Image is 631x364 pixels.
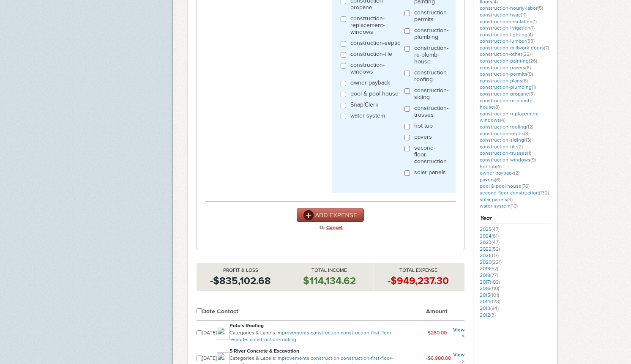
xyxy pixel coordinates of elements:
[197,267,285,274] p: Profit & Loss
[480,38,535,44] a: construction-lumber
[350,112,385,121] label: water-system
[480,5,543,11] a: construction-hourly-labor
[229,348,299,354] strong: 5 River Concrete & Excavation
[276,330,311,336] a: Improvements,
[414,145,447,167] label: second-floor-construction
[521,12,527,18] span: (11)
[480,214,551,224] h3: Year
[522,51,531,57] span: (22)
[202,320,217,346] td: [DATE]
[490,305,499,311] span: (84)
[525,65,531,71] span: (6)
[326,224,343,230] a: Cancel
[480,150,531,156] a: construction-trusses
[480,137,531,143] a: construction-siding
[524,137,531,143] span: (13)
[527,71,533,77] span: (9)
[511,203,518,209] span: (10)
[480,239,500,245] a: 2023
[414,45,448,67] label: construction-re-plumb-house
[480,157,536,163] a: construction-windows
[530,25,535,31] span: (1)
[490,312,496,318] span: (3)
[480,312,496,318] a: 2012
[414,169,446,178] label: solar panels
[426,330,447,336] small: -$280.00
[480,203,518,209] a: water-system
[388,275,449,286] strong: -$949,237.30
[285,267,374,274] p: Total Income
[539,190,549,196] span: (132)
[350,90,399,99] label: pool & pool house
[374,267,462,274] p: Total Expense
[490,285,499,291] span: (110)
[303,275,356,286] strong: $114,134.62
[490,292,499,298] span: (101)
[217,304,426,321] th: Contact
[480,144,523,150] a: construction-tile
[350,101,378,110] label: Snap!Clerk
[297,208,364,222] button: ADD EXPENSE
[229,329,426,344] p: Categories & Labels:
[480,190,549,196] a: second-floor-construction
[414,87,448,103] label: construction-siding
[538,5,543,11] span: (5)
[311,355,341,361] a: construction
[533,19,537,25] span: (1)
[480,292,499,298] a: 2015
[480,51,531,57] a: construction-other
[480,285,499,291] a: 2016
[276,355,311,361] a: Improvements,
[526,124,533,130] span: (12)
[490,279,500,285] span: (102)
[494,104,500,110] span: (8)
[544,45,549,51] span: (7)
[500,117,505,123] span: (4)
[480,131,530,137] a: construction-septic
[480,226,500,232] a: 2025
[529,58,537,64] span: (26)
[480,252,499,258] a: 2021
[490,252,499,258] span: (117)
[480,111,541,123] a: construction-replacement-windows
[350,62,404,77] label: construction-windows
[524,131,530,137] span: (3)
[480,279,500,285] a: 2017
[350,15,404,38] label: construction-replacement-windows
[414,134,432,142] label: pavers
[492,226,500,232] span: (47)
[426,304,464,321] th: Amount
[492,246,500,252] span: (52)
[339,330,341,336] span: ,
[350,51,392,60] label: construction-tile
[480,164,502,170] a: hot tub
[414,27,448,43] label: construction-plumbing
[480,78,528,84] a: construction-plans
[350,79,390,88] label: owner payback
[480,124,533,130] a: construction-roofing
[527,32,533,38] span: (4)
[480,71,533,77] a: construction-permits
[229,330,393,342] a: construction-first-floor-remodel
[480,272,498,278] a: 2018
[480,298,500,304] a: 2014
[490,265,498,271] span: (87)
[414,69,448,85] label: construction-roofing
[480,45,549,51] a: construction-millwork-doors
[522,183,530,189] span: (76)
[480,84,536,90] a: construction-plumbing
[480,197,513,203] a: solar panels
[480,19,537,25] a: construction-insulation
[414,105,448,120] label: construction-trusses
[311,330,341,336] a: construction
[320,222,325,233] strong: Or
[530,157,536,163] span: (9)
[480,246,500,252] a: 2022
[480,32,533,38] a: construction-lighting
[480,265,498,271] a: 2019
[480,58,537,64] a: construction-painting
[202,304,217,321] th: Date
[339,355,341,361] span: ,
[480,91,535,97] a: construction-propane
[490,298,500,304] span: (123)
